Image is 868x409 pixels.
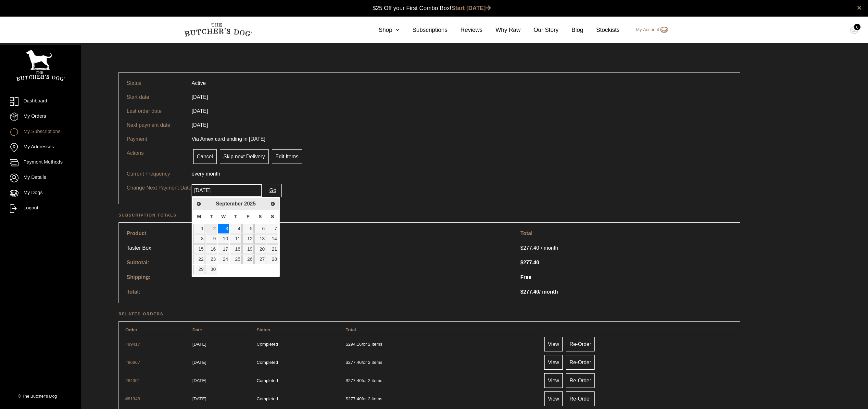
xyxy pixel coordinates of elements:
[346,342,362,347] span: 294.16
[194,199,203,208] a: Previous
[544,337,562,351] a: View
[268,199,278,208] a: Next
[127,244,192,252] a: Taster Box
[451,5,491,11] a: Start [DATE]
[343,335,540,353] td: for 2 items
[230,224,242,233] a: 4
[234,214,237,219] span: Thursday
[521,244,541,252] span: 277.40
[521,260,523,265] span: $
[188,90,212,104] td: [DATE]
[254,372,342,389] td: Completed
[267,255,278,264] a: 28
[447,26,483,34] a: Reviews
[343,372,540,389] td: for 2 items
[850,26,858,34] img: TBD_Cart-Empty.png
[10,97,71,106] a: Dashboard
[206,171,220,177] span: month
[206,224,217,233] a: 2
[254,353,342,371] td: Completed
[10,158,71,167] a: Payment Methods
[123,256,516,270] th: Subtotal:
[242,255,254,264] a: 26
[193,224,205,233] a: 1
[125,342,140,347] a: View order number 89417
[192,136,265,142] span: Via Amex card ending in [DATE]
[123,104,188,118] td: Last order date
[343,390,540,407] td: for 2 items
[242,234,254,244] a: 12
[346,342,348,347] span: $
[10,128,71,137] a: My Subscriptions
[188,104,212,118] td: [DATE]
[127,184,192,192] p: Change Next Payment Date
[521,260,539,265] span: 277.40
[267,244,278,254] a: 21
[230,244,242,254] a: 18
[16,50,65,81] img: TBD_Portrait_Logo_White.png
[125,378,140,383] a: View order number 84391
[254,335,342,353] td: Completed
[517,241,736,255] td: / month
[246,214,249,219] span: Friday
[218,234,230,244] a: 10
[346,396,348,401] span: $
[192,342,206,347] time: 1752742024
[206,234,217,244] a: 9
[346,327,356,332] span: Total
[123,90,188,104] td: Start date
[544,373,562,388] a: View
[272,149,302,164] a: Edit Items
[566,337,595,351] a: Re-Order
[244,201,256,206] span: 2025
[123,227,516,240] th: Product
[857,4,862,12] a: close
[192,171,204,177] span: every
[193,234,205,244] a: 8
[242,224,254,233] a: 5
[193,244,205,254] a: 15
[119,311,740,317] h2: Related orders
[854,24,861,30] div: 0
[254,390,342,407] td: Completed
[125,396,140,401] a: View order number 81348
[254,255,266,264] a: 27
[346,360,362,365] span: 277.40
[125,360,140,365] a: View order number 86667
[123,118,188,132] td: Next payment date
[216,201,243,206] span: September
[123,132,188,146] td: Payment
[127,170,192,178] p: Current Frequency
[230,234,242,244] a: 11
[346,396,362,401] span: 277.40
[346,378,362,383] span: 277.40
[206,244,217,254] a: 16
[188,118,212,132] td: [DATE]
[10,189,71,198] a: My Dogs
[192,396,206,401] time: 1738881276
[270,201,275,206] span: Next
[119,212,740,218] h2: Subscription totals
[125,327,137,332] span: Order
[544,355,562,370] a: View
[123,285,516,299] th: Total:
[123,270,516,284] th: Shipping:
[206,255,217,264] a: 23
[521,245,523,251] span: $
[346,378,348,383] span: $
[218,224,230,233] a: 3
[230,255,242,264] a: 25
[566,355,595,370] a: Re-Order
[521,289,539,295] span: 277.40
[254,244,266,254] a: 20
[123,76,188,90] td: Status
[254,234,266,244] a: 13
[193,149,217,164] a: Cancel
[483,26,521,34] a: Why Raw
[566,391,595,406] a: Re-Order
[517,227,736,240] th: Total
[210,214,213,219] span: Tuesday
[544,391,562,406] a: View
[559,26,583,34] a: Blog
[192,360,206,365] time: 1747977962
